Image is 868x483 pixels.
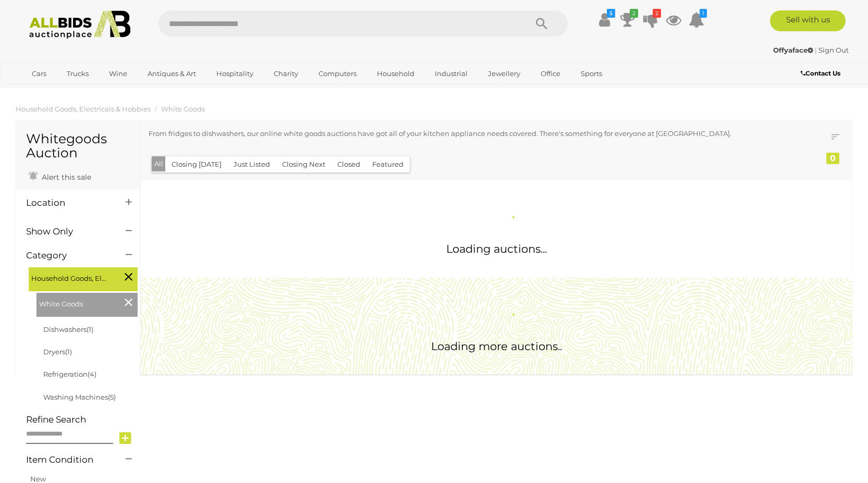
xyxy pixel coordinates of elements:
a: Hospitality [210,65,260,82]
a: Trucks [60,65,95,82]
button: All [152,156,166,171]
p: From fridges to dishwashers, our online white goods auctions have got all of your kitchen applian... [149,128,779,140]
h1: Whitegoods Auction [26,132,130,160]
img: Allbids.com.au [23,10,137,39]
span: (4) [88,370,96,378]
a: Household Goods, Electricals & Hobbies [16,105,151,113]
a: Alert this sale [26,168,94,184]
h4: Show Only [26,227,110,237]
a: Cars [25,65,53,82]
i: 2 [653,9,661,18]
button: Just Listed [227,156,276,172]
span: (1) [87,325,93,333]
h4: Item Condition [26,455,110,465]
a: Wine [102,65,134,82]
button: Closing [DATE] [165,156,228,172]
a: Charity [267,65,305,82]
a: Antiques & Art [141,65,203,82]
button: Search [516,10,568,36]
button: Closed [331,156,366,172]
i: 2 [630,9,638,18]
a: Washing Machines(5) [43,393,116,401]
a: Offyaface [773,46,815,54]
a: Sports [574,65,609,82]
span: (5) [108,393,116,401]
a: White Goods [161,105,205,113]
a: 1 [689,10,704,29]
span: White Goods [39,295,117,310]
a: Industrial [428,65,474,82]
a: Refrigeration(4) [43,370,96,378]
a: Sell with us [770,10,846,31]
span: Alert this sale [39,172,91,182]
b: Contact Us [801,69,840,77]
a: Jewellery [481,65,527,82]
a: Office [534,65,567,82]
span: (1) [65,348,72,356]
h4: Category [26,251,110,261]
a: Sign Out [818,46,849,54]
button: Featured [366,156,410,172]
div: 0 [826,153,839,164]
a: 2 [620,10,635,29]
span: Loading more auctions.. [431,340,562,353]
i: $ [607,9,615,18]
span: Household Goods, Electricals & Hobbies [31,270,109,284]
i: 1 [700,9,707,18]
a: Contact Us [801,68,843,79]
button: Closing Next [276,156,332,172]
a: Dishwashers(1) [43,325,93,333]
a: Dryers(1) [43,348,72,356]
strong: Offyaface [773,46,813,54]
a: 2 [643,10,658,29]
span: | [815,46,817,54]
a: [GEOGRAPHIC_DATA] [25,82,113,100]
span: Loading auctions... [446,242,547,255]
a: Household [370,65,421,82]
a: Computers [312,65,363,82]
h4: Location [26,198,110,208]
a: $ [597,10,613,29]
h4: Refine Search [26,415,138,425]
a: New [30,475,46,483]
